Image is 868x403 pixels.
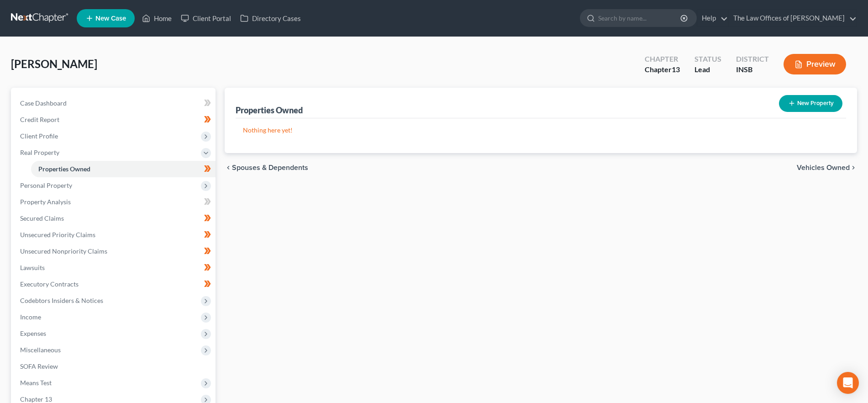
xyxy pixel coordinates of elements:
[13,243,216,260] a: Unsecured Nonpriority Claims
[598,10,682,27] input: Search by name...
[20,346,61,354] span: Miscellaneous
[779,95,842,112] button: New Property
[13,227,216,243] a: Unsecured Priority Claims
[225,164,232,171] i: chevron_left
[797,164,850,171] span: Vehicles Owned
[645,64,680,75] div: Chapter
[672,65,680,74] span: 13
[20,148,59,156] span: Real Property
[736,54,769,64] div: District
[20,379,52,387] span: Means Test
[20,116,59,123] span: Credit Report
[95,15,126,22] span: New Case
[13,194,216,210] a: Property Analysis
[31,161,216,177] a: Properties Owned
[784,54,846,74] button: Preview
[20,214,64,222] span: Secured Claims
[20,198,71,206] span: Property Analysis
[20,280,79,288] span: Executory Contracts
[837,372,859,394] div: Open Intercom Messenger
[137,10,176,27] a: Home
[20,99,67,107] span: Case Dashboard
[797,164,857,171] button: Vehicles Owned chevron_right
[236,105,303,116] div: Properties Owned
[38,165,90,173] span: Properties Owned
[729,10,857,27] a: The Law Offices of [PERSON_NAME]
[20,247,107,255] span: Unsecured Nonpriority Claims
[20,132,58,140] span: Client Profile
[11,57,97,70] span: [PERSON_NAME]
[20,231,95,239] span: Unsecured Priority Claims
[20,297,103,304] span: Codebtors Insiders & Notices
[236,10,305,27] a: Directory Cases
[736,64,769,75] div: INSB
[13,95,216,111] a: Case Dashboard
[20,313,41,321] span: Income
[20,181,72,189] span: Personal Property
[232,164,308,171] span: Spouses & Dependents
[13,111,216,128] a: Credit Report
[13,260,216,276] a: Lawsuits
[20,395,52,403] span: Chapter 13
[694,64,721,75] div: Lead
[13,276,216,292] a: Executory Contracts
[694,54,721,64] div: Status
[20,264,45,271] span: Lawsuits
[20,329,46,337] span: Expenses
[225,164,308,171] button: chevron_left Spouses & Dependents
[13,210,216,227] a: Secured Claims
[20,362,58,370] span: SOFA Review
[697,10,728,27] a: Help
[850,164,857,171] i: chevron_right
[176,10,236,27] a: Client Portal
[13,358,216,375] a: SOFA Review
[243,126,839,135] p: Nothing here yet!
[645,54,680,64] div: Chapter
